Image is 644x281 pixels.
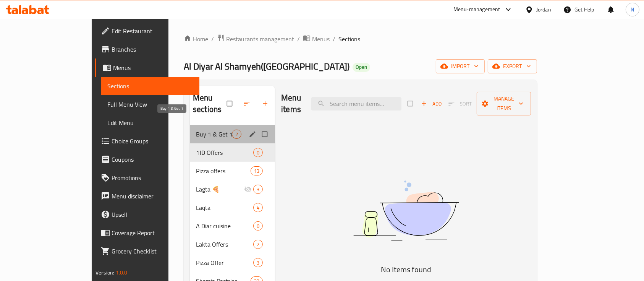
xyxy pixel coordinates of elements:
span: Sort sections [238,95,257,112]
a: Menus [95,58,199,77]
li: / [333,34,335,44]
span: Laqta [196,203,253,212]
h2: Menu items [281,92,302,115]
span: 3 [254,186,262,193]
a: Restaurants management [217,34,294,44]
li: / [211,34,214,44]
span: Add item [419,98,443,110]
span: 0 [254,223,262,230]
button: export [488,59,537,73]
span: 1.0.0 [116,268,128,278]
span: Manage items [483,94,525,113]
span: 0 [254,149,262,156]
a: Edit Menu [101,114,199,132]
a: Sections [101,77,199,95]
li: / [297,34,300,44]
div: Lagta 🍕3 [190,180,275,198]
span: Lakta Offers [196,240,253,249]
div: items [253,148,263,157]
div: Pizza offers13 [190,162,275,180]
span: export [494,62,531,71]
a: Branches [95,40,199,58]
span: N [631,5,634,14]
input: search [311,97,401,110]
button: Add [419,98,443,110]
span: 3 [254,259,262,266]
div: items [253,258,263,267]
span: Coupons [112,155,193,164]
span: Menus [312,34,330,44]
h2: Menu sections [193,92,227,115]
div: Menu-management [453,5,500,14]
a: Coupons [95,150,199,169]
div: A Diar cuisine0 [190,217,275,235]
a: Grocery Checklist [95,242,199,260]
div: Jordan [536,5,551,14]
span: Restaurants management [226,34,294,44]
span: Add [421,99,442,108]
div: items [251,166,263,175]
button: import [436,59,485,73]
button: edit [248,129,259,139]
div: items [253,185,263,194]
span: Coverage Report [112,228,193,237]
span: 4 [254,204,262,211]
a: Coverage Report [95,224,199,242]
span: Upsell [112,210,193,219]
div: items [253,203,263,212]
span: Menu disclaimer [112,192,193,201]
span: Promotions [112,173,193,182]
a: Choice Groups [95,132,199,150]
span: Sections [107,81,193,91]
span: Full Menu View [107,100,193,109]
h5: No Items found [311,263,502,276]
button: Manage items [477,92,531,115]
span: Branches [112,45,193,54]
span: 13 [251,167,262,175]
span: 2 [232,131,241,138]
button: Add section [257,95,275,112]
span: Choice Groups [112,136,193,146]
span: Pizza offers [196,166,251,175]
a: Edit Restaurant [95,22,199,40]
span: Sections [338,34,360,44]
span: 2 [254,241,262,248]
span: Edit Restaurant [112,26,193,36]
div: Pizza Offer3 [190,253,275,272]
div: Buy 1 & Get 12edit [190,125,275,143]
div: Laqta4 [190,198,275,217]
div: Lakta Offers2 [190,235,275,253]
span: Version: [95,268,114,278]
span: Al Diyar Al Shamyeh([GEOGRAPHIC_DATA]) [184,58,350,75]
div: items [232,130,241,139]
span: 1JD Offers [196,148,253,157]
a: Promotions [95,169,199,187]
span: Grocery Checklist [112,247,193,256]
a: Menu disclaimer [95,187,199,205]
span: Buy 1 & Get 1 [196,130,232,139]
span: Open [353,64,370,70]
a: Menus [303,34,330,44]
img: dish.svg [311,160,502,262]
div: 1JD Offers0 [190,143,275,162]
span: import [442,62,479,71]
svg: Inactive section [244,185,252,193]
span: Select all sections [222,96,238,111]
span: Edit Menu [107,118,193,127]
div: items [253,240,263,249]
span: Sort items [443,98,477,110]
span: A Diar cuisine [196,221,253,231]
span: Pizza Offer [196,258,253,267]
span: Menus [113,63,193,72]
nav: breadcrumb [184,34,537,44]
span: Lagta 🍕 [196,185,244,194]
a: Upsell [95,205,199,224]
a: Full Menu View [101,95,199,114]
